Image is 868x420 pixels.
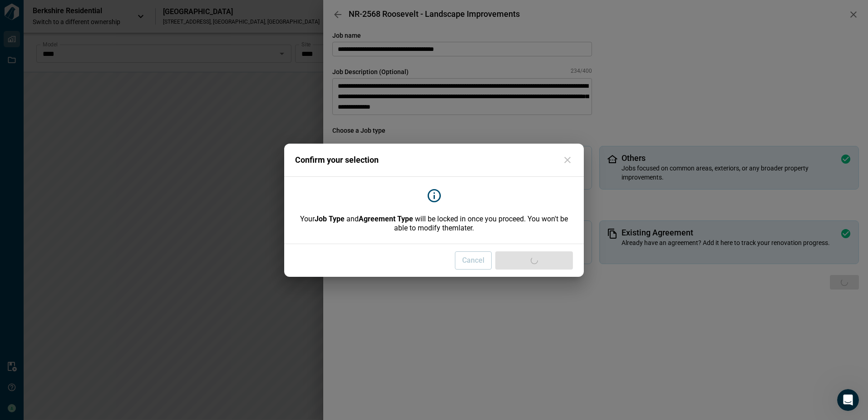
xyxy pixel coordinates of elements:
b: Job Type [315,215,345,223]
button: Cancel [455,251,492,270]
iframe: Intercom live chat [837,389,859,411]
b: Agreement Type [359,215,413,223]
span: Cancel [462,256,484,265]
span: Your and will be locked in once you proceed. You won't be able to modify them later. [295,215,573,233]
span: Confirm your selection [295,155,379,165]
